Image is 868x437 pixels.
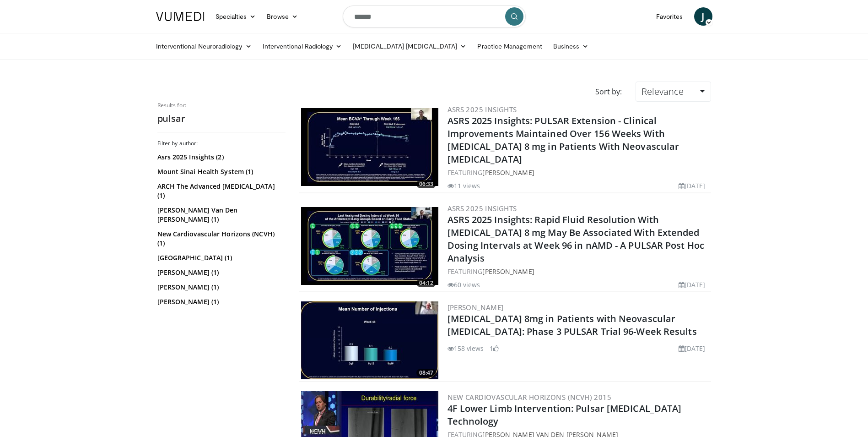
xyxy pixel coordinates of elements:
a: Specialties [210,7,262,26]
a: Practice Management [472,37,547,55]
a: Browse [261,7,303,26]
img: VuMedi Logo [156,12,205,21]
a: Asrs 2025 Insights (2) [157,153,283,162]
li: [DATE] [679,181,706,191]
li: 1 [490,344,499,353]
a: Interventional Radiology [257,37,348,55]
a: [MEDICAL_DATA] 8mg in Patients with Neovascular [MEDICAL_DATA]: Phase 3 PULSAR Trial 96-Week Results [447,312,697,338]
a: [PERSON_NAME] (1) [157,268,283,277]
img: e392a84f-e3d7-43da-92a3-7cc2f26c18fd.300x170_q85_crop-smart_upscale.jpg [301,108,438,186]
a: ASRS 2025 Insights: Rapid Fluid Resolution With [MEDICAL_DATA] 8 mg May Be Associated With Extend... [447,213,705,264]
a: 4F Lower Limb Intervention: Pulsar [MEDICAL_DATA] Technology [447,402,682,427]
a: [PERSON_NAME] [447,303,504,312]
input: Search topics, interventions [343,5,526,27]
a: New Cardiovascular Horizons (NCVH) 2015 [447,393,612,402]
li: 11 views [447,181,480,191]
h2: pulsar [157,113,286,125]
a: ARCH The Advanced [MEDICAL_DATA] (1) [157,182,283,200]
a: Interventional Neuroradiology [151,37,257,55]
a: [PERSON_NAME] (1) [157,283,283,292]
a: [PERSON_NAME] (1) [157,297,283,306]
a: 08:47 [301,301,438,379]
a: [PERSON_NAME] [482,267,534,276]
a: 06:33 [301,108,438,186]
a: [PERSON_NAME] Van Den [PERSON_NAME] (1) [157,206,283,224]
a: [GEOGRAPHIC_DATA] (1) [157,253,283,262]
span: 06:33 [416,180,436,188]
span: 04:12 [416,279,436,287]
div: Sort by: [588,82,629,102]
a: J [694,7,712,26]
a: 04:12 [301,207,438,285]
div: FEATURING [447,267,709,276]
a: New Cardiovascular Horizons (NCVH) (1) [157,229,283,248]
a: ASRS 2025 Insights [447,204,517,213]
a: [PERSON_NAME] [482,168,534,177]
img: 28d73992-bcef-4634-8ce2-18e5b71f9e0b.300x170_q85_crop-smart_upscale.jpg [301,301,438,379]
a: [MEDICAL_DATA] [MEDICAL_DATA] [347,37,472,55]
a: Business [548,37,594,55]
p: Results for: [157,102,286,109]
li: 60 views [447,280,480,290]
span: Relevance [642,85,684,98]
a: ASRS 2025 Insights [447,105,517,114]
li: [DATE] [679,344,706,353]
li: [DATE] [679,280,706,290]
a: Favorites [651,7,689,26]
span: 08:47 [416,369,436,377]
a: Relevance [636,82,711,102]
a: Mount Sinai Health System (1) [157,167,283,176]
div: FEATURING [447,168,709,177]
a: ASRS 2025 Insights: PULSAR Extension - Clinical Improvements Maintained Over 156 Weeks With [MEDI... [447,115,679,165]
img: 5fc7777c-51b9-4fef-9771-cdbc5d7088c0.300x170_q85_crop-smart_upscale.jpg [301,207,438,285]
h3: Filter by author: [157,140,286,147]
li: 158 views [447,344,484,353]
